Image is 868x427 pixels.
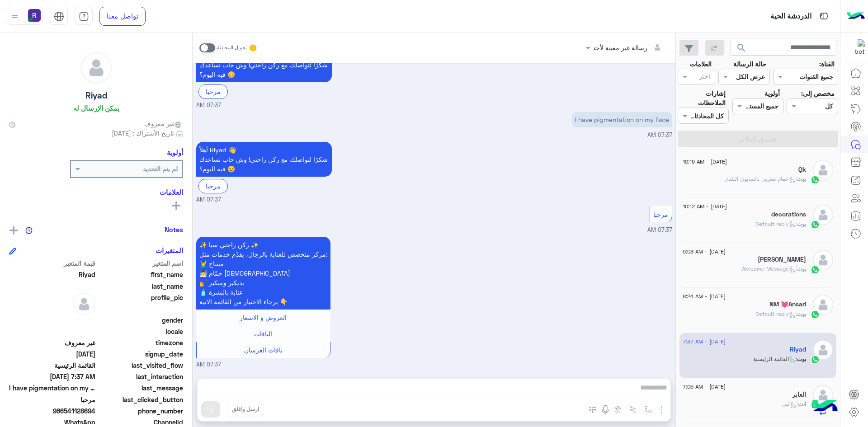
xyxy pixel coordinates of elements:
p: 24/8/2025, 7:37 AM [196,47,332,82]
h6: المتغيرات [156,246,183,254]
span: last_message [97,383,184,393]
span: [DATE] - 10:16 AM [683,158,727,166]
span: Riyad [9,270,95,279]
span: timezone [97,338,184,347]
img: WhatsApp [811,175,820,184]
span: : حمام مغربي بالصابون البلدي [725,175,797,182]
h5: decorations [771,211,806,218]
img: WhatsApp [811,310,820,319]
h6: يمكن الإرسال له [73,104,119,112]
span: profile_pic [97,293,184,314]
span: : لبن [782,400,798,407]
img: tab [79,11,89,22]
span: I have pigmentation on my face [9,383,95,393]
div: مرحبا [198,179,228,193]
span: search [736,42,747,53]
span: 2 [9,418,95,427]
h5: Riyad [790,346,806,353]
span: العروض و الاسعار [240,314,287,321]
span: تاريخ الأشتراك : [DATE] [112,128,174,138]
a: تواصل معنا [99,7,146,26]
span: القائمة الرئيسية [9,361,95,370]
span: قيمة المتغير [9,258,95,268]
p: 24/8/2025, 7:37 AM [572,112,672,127]
span: مرحبا [653,211,668,218]
span: انت [798,400,806,407]
span: 07:37 AM [647,131,672,138]
span: [DATE] - 10:12 AM [683,202,727,211]
span: غير معروف [144,119,183,128]
img: WhatsApp [811,355,820,364]
h5: NM 💓Ansari [769,300,806,308]
span: ChannelId [97,418,184,427]
label: حالة الرسالة [733,59,766,69]
h5: العابر [792,391,806,399]
span: gender [97,315,184,325]
label: مخصص إلى: [801,89,835,98]
label: العلامات [690,59,712,69]
span: last_visited_flow [97,361,184,370]
div: مرحبا [198,84,228,99]
img: defaultAdmin.png [81,52,112,83]
img: defaultAdmin.png [813,385,833,405]
span: locale [97,327,184,336]
span: 966541128694 [9,406,95,416]
button: search [731,40,753,59]
span: : Welcome Message [741,265,797,272]
p: الدردشة الحية [770,10,811,23]
span: بوت [797,221,806,227]
span: : Default reply [755,221,797,227]
h5: Riyad [85,90,107,101]
span: 07:37 AM [196,361,221,369]
span: null [9,327,95,336]
span: 07:37 AM [647,226,672,233]
div: اختر [699,71,712,83]
span: بوت [797,356,806,362]
img: WhatsApp [811,265,820,274]
h6: أولوية [167,148,183,156]
span: null [9,315,95,325]
span: باقات العرسان [244,346,283,354]
img: userImage [28,9,41,22]
img: notes [25,227,33,234]
img: tab [54,11,64,22]
h5: Akbar Ali [758,256,806,263]
img: defaultAdmin.png [813,250,833,270]
span: الباقات [254,330,272,338]
span: غير معروف [9,338,95,347]
span: بوت [797,310,806,317]
span: بوت [797,265,806,272]
span: : القائمة الرئيسية [753,356,797,362]
label: القناة: [819,59,835,69]
img: add [9,226,18,235]
img: 322853014244696 [849,39,865,56]
span: signup_date [97,349,184,359]
span: بوت [797,175,806,182]
img: WhatsApp [811,220,820,229]
span: مرحبا [9,395,95,404]
img: defaultAdmin.png [813,295,833,315]
span: phone_number [97,406,184,416]
small: تحويل المحادثة [217,44,247,52]
h5: Qk [798,166,806,174]
img: defaultAdmin.png [73,293,95,315]
span: 07:37 AM [196,101,221,110]
a: tab [75,7,93,26]
img: defaultAdmin.png [813,340,833,360]
span: 2025-08-24T04:37:53.801Z [9,372,95,381]
span: 07:37 AM [196,196,221,204]
h6: العلامات [9,188,183,196]
span: last_interaction [97,372,184,381]
span: last_name [97,282,184,291]
label: إشارات الملاحظات [678,89,726,108]
h6: Notes [165,225,183,234]
button: ارسل واغلق [227,402,264,417]
span: [DATE] - 7:37 AM [683,338,726,346]
span: اسم المتغير [97,258,184,268]
span: [DATE] - 9:03 AM [683,248,726,256]
img: profile [9,11,20,22]
p: 24/8/2025, 7:37 AM [196,237,330,310]
button: تطبيق الفلاتر [678,131,838,147]
img: Logo [847,7,865,26]
span: [DATE] - 8:24 AM [683,292,726,300]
